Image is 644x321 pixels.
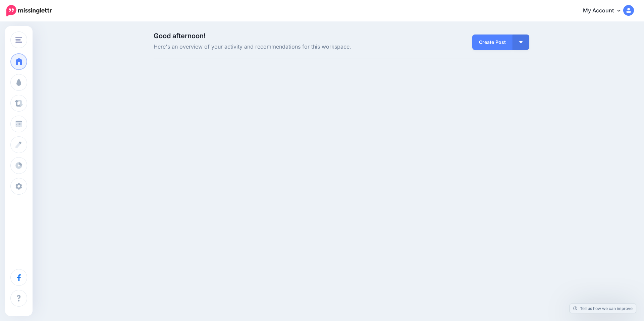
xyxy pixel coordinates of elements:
a: Create Post [472,35,513,50]
img: menu.png [15,37,22,43]
span: Good afternoon! [154,32,206,40]
img: Missinglettr [6,5,52,16]
a: Tell us how we can improve [570,304,636,313]
span: Here's an overview of your activity and recommendations for this workspace. [154,43,401,51]
a: My Account [576,3,634,19]
img: arrow-down-white.png [519,41,523,43]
